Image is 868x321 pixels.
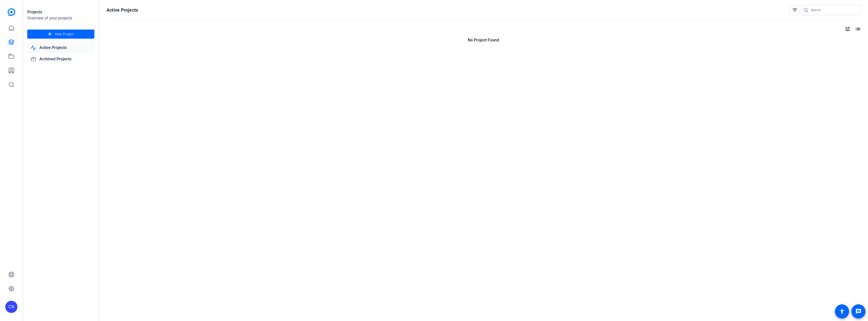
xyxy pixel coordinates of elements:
a: Active Projects [27,43,94,53]
input: Search [811,7,856,13]
mat-icon: tune [845,26,851,32]
span: New Project [55,32,74,37]
img: blue-gradient.svg [8,8,15,16]
button: New Project [27,30,94,39]
mat-icon: list [854,26,860,32]
div: Overview of your projects [27,15,94,21]
mat-icon: accessibility [839,308,845,314]
p: No Project Found [106,37,860,43]
h1: Active Projects [106,7,138,13]
mat-icon: filter_list [792,7,798,13]
mat-icon: message [855,308,861,314]
div: CN [5,301,17,313]
mat-icon: add [47,31,53,37]
a: Archived Projects [27,54,94,64]
div: Projects [27,9,94,15]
